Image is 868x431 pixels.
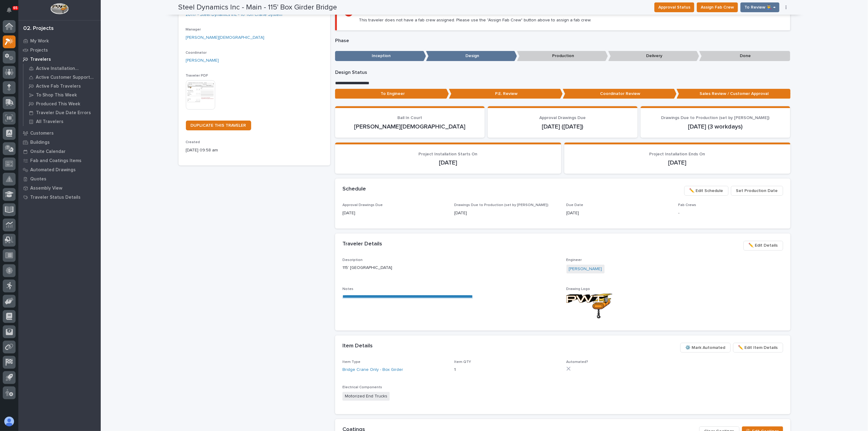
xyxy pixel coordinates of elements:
[661,116,770,120] span: Drawings Due to Production (set by [PERSON_NAME])
[186,74,208,78] span: Traveler PDF
[689,187,723,194] span: ✏️ Edit Schedule
[18,45,101,55] a: Projects
[426,51,517,61] p: Design
[566,294,612,318] img: QtXwC5NLtT6eUp3g6ZWkK0h2bRXiZfoTvw2XstcDoQ0
[342,360,360,364] span: Item Type
[30,149,66,154] p: Onsite Calendar
[566,287,590,291] span: Drawing Logo
[50,3,68,14] img: Workspace Logo
[738,344,778,351] span: ✏️ Edit Item Details
[569,266,602,272] a: [PERSON_NAME]
[359,17,591,23] p: This traveler does not have a fab crew assigned. Please use the "Assign Fab Crew" button above to...
[18,55,101,64] a: Travelers
[30,57,51,62] p: Travelers
[749,242,778,249] span: ✏️ Edit Details
[454,210,559,216] p: [DATE]
[342,241,382,248] h2: Traveler Details
[678,203,696,207] span: Fab Crews
[36,66,96,71] p: Active Installation Travelers
[566,258,582,262] span: Engineer
[24,82,101,90] a: Active Fab Travelers
[342,186,366,193] h2: Schedule
[3,415,16,428] button: users-avatar
[649,152,705,156] span: Project Installation Ends On
[342,343,373,350] h2: Item Details
[517,51,608,61] p: Production
[36,119,63,125] p: All Travelers
[678,210,783,216] p: -
[186,57,219,64] a: [PERSON_NAME]
[186,140,200,144] span: Created
[191,123,246,128] span: DUPLICATE THIS TRAVELER
[342,159,554,166] p: [DATE]
[335,89,449,99] p: To Engineer
[419,152,478,156] span: Project Installation Starts On
[701,4,734,11] span: Assign Fab Crew
[684,186,729,196] button: ✏️ Edit Schedule
[186,51,207,55] span: Coordinator
[24,117,101,126] a: All Travelers
[30,48,48,53] p: Projects
[342,392,390,401] span: Motorized End Trucks
[342,386,382,389] span: Electrical Components
[744,4,776,11] span: To Review 👨‍🏭 →
[18,183,101,193] a: Assembly View
[658,4,690,11] span: Approval Status
[342,265,559,271] p: 115' [GEOGRAPHIC_DATA]
[186,34,265,41] a: [PERSON_NAME][DEMOGRAPHIC_DATA]
[36,75,96,80] p: Active Customer Support Travelers
[18,36,101,45] a: My Work
[731,186,783,196] button: Set Production Date
[699,51,790,61] p: Done
[398,116,422,120] span: Ball In Court
[186,28,201,31] span: Manager
[3,4,16,16] button: Notifications
[566,203,584,207] span: Due Date
[342,258,363,262] span: Description
[654,2,694,12] button: Approval Status
[572,159,783,166] p: [DATE]
[18,165,101,174] a: Automated Drawings
[335,70,790,75] p: Design Status
[36,101,80,107] p: Produced This Week
[24,73,101,81] a: Active Customer Support Travelers
[685,344,725,351] span: ⚙️ Mark Automated
[13,6,17,10] p: 65
[677,89,790,99] p: Sales Review / Customer Approval
[566,360,588,364] span: Automated?
[24,91,101,99] a: To Shop This Week
[30,158,81,164] p: Fab and Coatings Items
[18,138,101,147] a: Buildings
[335,51,426,61] p: Inception
[24,100,101,108] a: Produced This Week
[18,193,101,202] a: Traveler Status Details
[24,108,101,117] a: Traveler Due Date Errors
[30,131,54,136] p: Customers
[740,2,779,12] button: To Review 👨‍🏭 →
[186,147,323,154] p: [DATE] 09:58 am
[563,89,677,99] p: Coordinator Review
[449,89,563,99] p: P.E. Review
[454,360,471,364] span: Item QTY
[733,343,783,353] button: ✏️ Edit Item Details
[179,3,337,12] h2: Steel Dynamics Inc - Main - 115' Box Girder Bridge
[30,176,46,182] p: Quotes
[454,367,559,373] p: 1
[743,241,783,251] button: ✏️ Edit Details
[342,287,353,291] span: Notes
[454,203,549,207] span: Drawings Due to Production (set by [PERSON_NAME])
[36,92,77,98] p: To Shop This Week
[24,64,101,73] a: Active Installation Travelers
[495,123,630,130] p: [DATE] ([DATE])
[342,203,383,207] span: Approval Drawings Due
[36,84,81,89] p: Active Fab Travelers
[30,195,81,200] p: Traveler Status Details
[648,123,783,130] p: [DATE] (3 workdays)
[697,2,738,12] button: Assign Fab Crew
[30,38,49,44] p: My Work
[680,343,731,353] button: ⚙️ Mark Automated
[18,174,101,183] a: Quotes
[186,121,251,130] a: DUPLICATE THIS TRAVELER
[566,210,671,216] p: [DATE]
[342,367,403,373] a: Bridge Crane Only - Box Girder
